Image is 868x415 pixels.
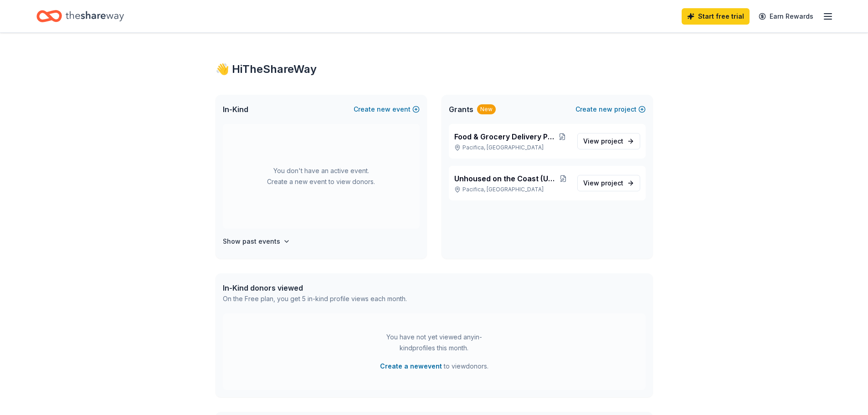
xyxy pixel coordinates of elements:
[454,186,570,193] p: Pacifica, [GEOGRAPHIC_DATA]
[380,361,442,372] button: Create a newevent
[449,104,473,115] span: Grants
[380,361,488,372] span: to view donors .
[223,293,407,304] div: On the Free plan, you get 5 in-kind profile views each month.
[354,104,420,115] button: Createnewevent
[223,124,420,229] div: You don't have an active event. Create a new event to view donors.
[477,104,496,114] div: New
[377,332,491,354] div: You have not yet viewed any in-kind profiles this month.
[577,175,640,191] a: View project
[575,104,646,115] button: Createnewproject
[377,104,390,115] span: new
[454,131,555,142] span: Food & Grocery Delivery Program
[36,5,124,27] a: Home
[601,179,623,187] span: project
[577,133,640,149] a: View project
[753,8,819,25] a: Earn Rewards
[216,62,653,77] div: 👋 Hi TheShareWay
[454,173,556,184] span: Unhoused on the Coast (UC) Outreach
[454,144,570,151] p: Pacifica, [GEOGRAPHIC_DATA]
[601,137,623,145] span: project
[223,104,248,115] span: In-Kind
[583,136,623,147] span: View
[223,236,290,247] button: Show past events
[223,236,280,247] h4: Show past events
[583,178,623,189] span: View
[599,104,612,115] span: new
[682,8,750,25] a: Start free trial
[223,282,407,293] div: In-Kind donors viewed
